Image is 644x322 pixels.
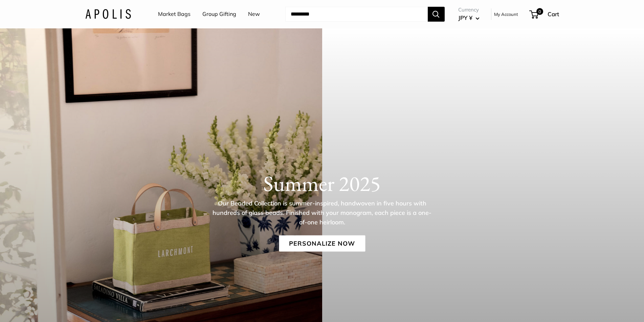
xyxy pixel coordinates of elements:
[85,171,559,196] h1: Summer 2025
[285,7,428,22] input: Search...
[279,236,365,252] a: Personalize Now
[548,10,559,18] span: Cart
[202,9,236,19] a: Group Gifting
[428,7,445,22] button: Search
[248,9,260,19] a: New
[536,8,543,15] span: 0
[212,199,432,227] p: Our Beaded Collection is summer-inspired, handwoven in five hours with hundreds of glass beads. F...
[458,5,480,15] span: Currency
[458,13,480,23] button: JPY ¥
[85,9,131,19] img: Apolis
[458,14,472,21] span: JPY ¥
[530,9,559,20] a: 0 Cart
[158,9,191,19] a: Market Bags
[494,10,518,18] a: My Account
